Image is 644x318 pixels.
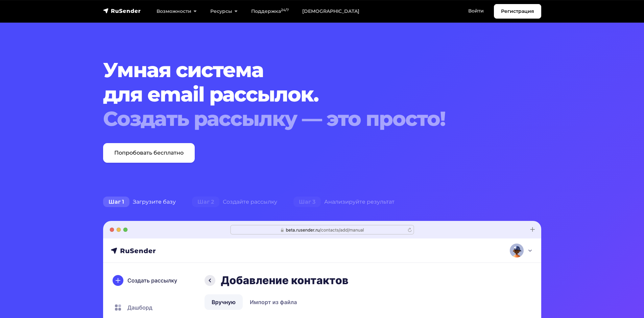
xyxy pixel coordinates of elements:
a: Поддержка24/7 [244,4,295,18]
a: Регистрация [494,4,541,19]
img: RuSender [103,7,141,14]
a: Попробовать бесплатно [103,143,195,163]
div: Создать рассылку — это просто! [103,107,504,131]
a: Ресурсы [204,4,244,18]
a: [DEMOGRAPHIC_DATA] [295,4,366,18]
div: Загрузите базу [95,195,184,209]
a: Возможности [150,4,204,18]
sup: 24/7 [281,8,289,12]
a: Войти [461,4,491,18]
h1: Умная система для email рассылок. [103,58,504,131]
span: Шаг 2 [192,197,219,207]
span: Шаг 1 [103,197,129,207]
div: Создайте рассылку [184,195,285,209]
div: Анализируйте результат [285,195,403,209]
span: Шаг 3 [293,197,321,207]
